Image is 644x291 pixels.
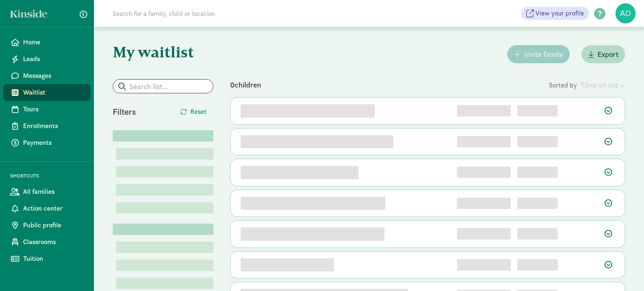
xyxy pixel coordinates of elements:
[517,136,558,147] div: [object Object]
[3,118,91,134] a: Enrollments
[116,260,119,270] label: Lorem (1)
[521,7,589,20] a: View your profile
[3,217,91,234] a: Public profile
[116,202,119,212] label: Lorem (1)
[517,167,558,178] div: [object Object]
[517,228,558,239] div: [object Object]
[602,251,644,291] iframe: Chat Widget
[23,71,84,81] span: Messages
[116,166,119,176] label: Lorem (1)
[116,148,119,158] label: Lorem (1)
[23,54,84,64] span: Leads
[457,167,511,178] div: 3
[230,79,549,90] div: 0 children
[580,79,625,90] div: Time on list
[3,101,91,118] a: Tours
[3,67,91,84] a: Messages
[23,88,84,98] span: Waitlist
[241,227,384,241] div: 8gndof5bn3jfl4gvhrvylzloxio undefined
[116,278,119,288] label: Lorem (1)
[174,103,213,120] button: Reset
[457,105,511,116] div: 1
[113,130,213,142] div: Lorem
[241,166,358,179] div: 49hhszaqn1lz5wtzgw undefined
[3,84,91,101] a: Waitlist
[23,237,84,247] span: Classrooms
[517,259,558,270] div: [object Object]
[241,258,334,272] div: fmi6pnutl98bp undefined
[3,183,91,200] a: All families
[457,136,511,147] div: 2
[23,121,84,131] span: Enrollments
[23,220,84,230] span: Public profile
[241,104,375,118] div: fov52ynxl2zbfuybk3ww7g undefined
[535,8,584,18] span: View your profile
[23,203,84,214] span: Action center
[23,37,84,47] span: Home
[107,5,343,22] input: Search for a family, child or location
[517,198,558,209] div: [object Object]
[116,242,119,252] label: Lorem (1)
[23,138,84,148] span: Payments
[3,200,91,217] a: Action center
[23,104,84,114] span: Tours
[507,45,570,63] button: Invite family
[113,44,213,60] h1: My waitlist
[3,250,91,267] a: Tuition
[457,228,511,239] div: 5
[241,197,385,210] div: nlk9r0njbh0dyj312jsi4yweall undefined
[23,187,84,197] span: All families
[3,51,91,67] a: Leads
[457,259,511,270] div: 6
[113,106,163,118] div: Filters
[241,135,393,149] div: 54dxsp699x7uxkcd377avujenb undefined
[3,134,91,151] a: Payments
[116,184,119,194] label: Lorem (1)
[582,45,625,63] button: Export
[113,224,213,235] div: Lorem
[517,105,558,116] div: [object Object]
[23,254,84,264] span: Tuition
[3,34,91,51] a: Home
[190,107,207,117] span: Reset
[524,49,563,60] span: Invite family
[113,80,213,93] input: Search list...
[457,198,511,209] div: 4
[549,79,625,90] div: Sorted by
[597,49,618,60] span: Export
[3,234,91,250] a: Classrooms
